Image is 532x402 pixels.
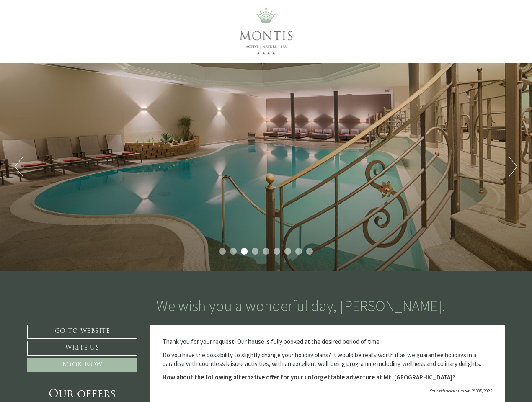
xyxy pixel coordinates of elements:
div: Hello, how can we help you? [6,22,90,46]
a: Write us [27,341,137,356]
strong: How about the following alternative offer for your unforgettable adventure at Mt. [GEOGRAPHIC_DATA]? [163,373,455,381]
a: Book now [27,358,137,372]
button: Previous [15,156,23,177]
a: Go to website [27,325,137,339]
div: Montis – Active Nature Spa [13,24,86,30]
button: Send [285,221,330,235]
div: [DATE] [151,6,179,20]
span: Your reference number: R8035/2025 [430,388,492,394]
small: 10:49 [13,39,86,44]
button: Next [509,156,517,177]
h1: We wish you a wonderful day, [PERSON_NAME]. [156,298,445,314]
p: Thank you for your request! Our house is fully booked at the desired period of time. [163,337,493,346]
p: Do you have the possibility to slightly change your holiday plans? It would be really worth it as... [163,350,493,368]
